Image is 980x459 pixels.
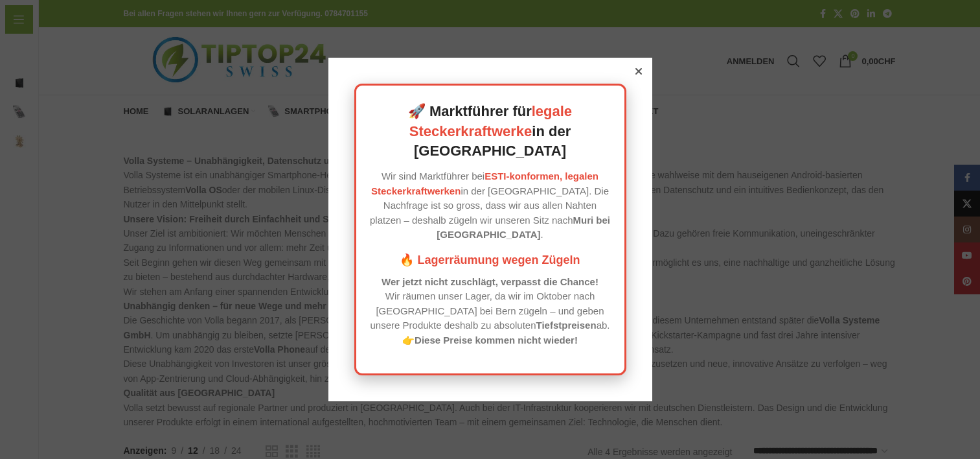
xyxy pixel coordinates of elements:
[409,103,572,139] a: legale Steckerkraftwerke
[369,169,611,242] p: Wir sind Marktführer bei in der [GEOGRAPHIC_DATA]. Die Nachfrage ist so gross, dass wir aus allen...
[369,252,611,268] h3: 🔥 Lagerräumung wegen Zügeln
[371,171,598,196] a: ESTI-konformen, legalen Steckerkraftwerken
[536,320,597,331] strong: Tiefstpreisen
[415,335,578,346] strong: Diese Preise kommen nicht wieder!
[369,102,611,161] h2: 🚀 Marktführer für in der [GEOGRAPHIC_DATA]
[369,275,611,348] p: Wir räumen unser Lager, da wir im Oktober nach [GEOGRAPHIC_DATA] bei Bern zügeln – und geben unse...
[382,276,598,287] strong: Wer jetzt nicht zuschlägt, verpasst die Chance!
